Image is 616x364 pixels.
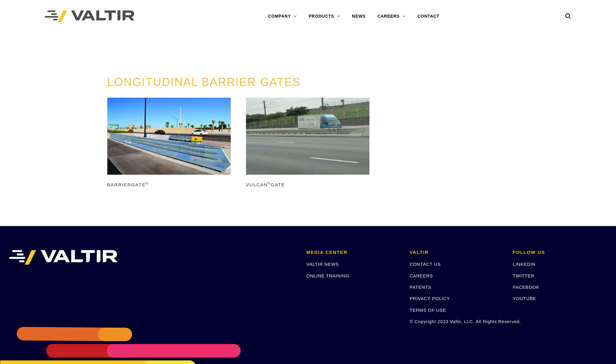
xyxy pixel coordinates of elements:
a: Vulcan®Gate [246,98,369,190]
img: Valtir [45,10,134,23]
a: YOUTUBE [513,296,536,301]
a: FACEBOOK [513,285,539,290]
h2: BarrierGate [107,180,231,190]
p: © Copyright 2023 Valtir, LLC. All Rights Reserved. [409,318,504,325]
a: CONTACT [412,10,445,22]
sup: ® [146,182,149,185]
h2: MEDIA CENTER [306,250,401,255]
a: TERMS OF USE [409,308,446,313]
a: CAREERS [409,273,433,278]
h2: FOLLOW US [513,250,607,255]
a: TWITTER [513,273,534,278]
a: CONTACT US [409,262,441,267]
img: VALTIR [9,250,117,265]
a: ONLINE TRAINING [306,273,349,278]
a: PATENTS [409,285,431,290]
a: LINKEDIN [513,262,536,267]
a: PRIVACY POLICY [409,296,450,301]
a: CAREERS [372,10,412,22]
a: PRODUCTS [303,10,346,22]
a: LONGITUDINAL BARRIER GATES [107,76,301,88]
a: VALTIR NEWS [306,262,339,267]
h2: VALTIR [409,250,504,255]
h2: Vulcan Gate [246,180,369,190]
a: COMPANY [262,10,303,22]
sup: ® [268,182,271,185]
a: BarrierGate® [107,98,231,190]
a: NEWS [346,10,372,22]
